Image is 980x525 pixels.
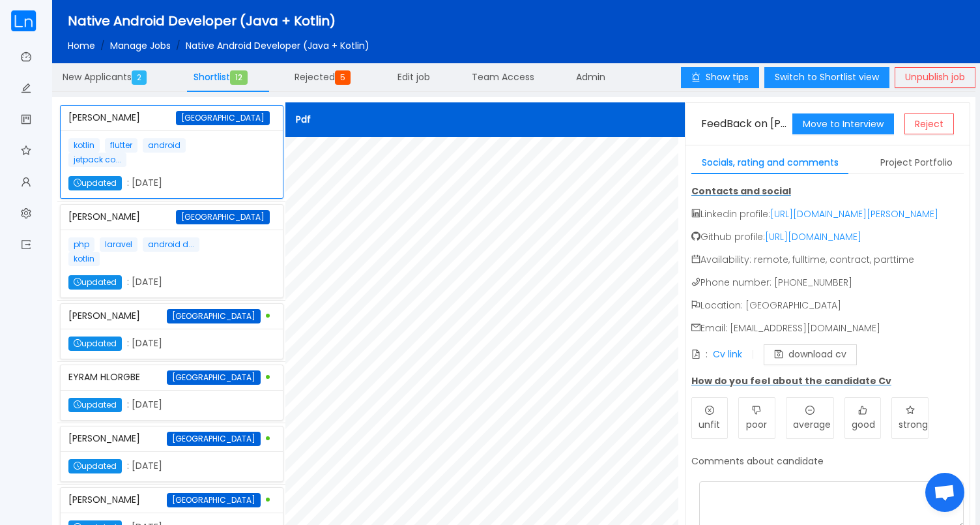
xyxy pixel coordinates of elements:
span: 12 [230,70,248,85]
i: icon: phone [691,277,700,286]
span: strong [899,418,928,431]
a: Manage Jobs [110,39,171,52]
p: How do you feel about the candidate Cv [691,374,964,388]
div: : [DATE] [68,337,223,351]
div: : [DATE] [68,459,223,473]
a: icon: setting [21,201,31,228]
div: Ouvrir le chat [925,473,964,512]
span: [GEOGRAPHIC_DATA] [167,493,261,507]
p: Availability: remote, fulltime, contract, parttime [691,253,964,267]
p: Linkedin profile: [691,207,964,221]
span: Comments about candidate [691,455,824,468]
i: icon: clock-circle [74,278,81,286]
button: icon: savedownload cv [764,344,857,365]
span: updated [68,459,122,473]
a: icon: project [21,107,31,134]
span: Rejected [295,70,356,83]
button: Move to Interview [792,113,894,134]
span: 5 [335,70,351,85]
a: [URL][DOMAIN_NAME] [765,230,861,243]
span: EYRAM HLORGBE [68,370,140,383]
i: icon: clock-circle [74,462,81,470]
button: Reject [904,113,954,134]
button: Unpublish job [895,67,975,88]
span: laravel [100,237,137,252]
span: updated [68,275,122,290]
span: Shortlist [194,70,253,83]
i: icon: clock-circle [74,339,81,347]
i: icon: close-circle [705,406,714,415]
span: [PERSON_NAME] [68,432,140,445]
i: icon: minus-circle [805,406,814,415]
a: Cv link [713,348,742,361]
span: [GEOGRAPHIC_DATA] [167,309,261,323]
a: Home [68,39,95,52]
i: icon: clock-circle [74,400,81,408]
span: Edit job [397,70,430,83]
span: [PERSON_NAME] [68,493,140,506]
span: android d... [143,237,199,252]
span: New Applicants [63,70,152,83]
span: Native Android Developer (Java + Kotlin) [68,12,336,30]
button: Switch to Shortlist view [764,67,889,88]
i: icon: mail [691,323,700,332]
a: icon: star [21,138,31,166]
span: kotlin [68,252,100,266]
div: Project Portfolio [870,151,963,175]
span: updated [68,337,122,351]
button: icon: alertShow tips [681,67,759,88]
i: icon: star [906,406,915,415]
span: android [143,138,186,153]
span: Team Access [472,70,534,83]
span: good [852,418,875,431]
span: average [793,418,831,431]
span: 2 [132,70,147,85]
span: updated [68,176,122,190]
i: icon: dislike [752,406,761,415]
span: Native Android Developer (Java + Kotlin) [186,39,369,52]
span: php [68,237,94,252]
span: jetpack co... [68,153,126,167]
p: Email: [EMAIL_ADDRESS][DOMAIN_NAME] [691,322,964,335]
div: : [DATE] [68,398,223,412]
i: icon: flag [691,300,700,309]
a: [URL][DOMAIN_NAME][PERSON_NAME] [770,207,938,220]
i: icon: calendar [691,254,700,263]
i: icon: linkedin [691,209,700,218]
span: flutter [105,138,137,153]
a: icon: edit [21,76,31,103]
i: icon: file-pdf [691,350,700,359]
span: Admin [576,70,605,83]
img: cropped.59e8b842.png [10,10,36,31]
i: icon: like [858,406,867,415]
span: [GEOGRAPHIC_DATA] [176,111,270,125]
span: Pdf [296,113,311,126]
span: [GEOGRAPHIC_DATA] [167,370,261,385]
span: [GEOGRAPHIC_DATA] [167,432,261,446]
span: / [100,39,105,52]
span: unfit [699,418,720,431]
div: : [DATE] [68,237,223,290]
a: icon: dashboard [21,44,31,72]
span: [PERSON_NAME] [68,111,140,124]
span: [PERSON_NAME] [68,309,140,322]
span: kotlin [68,138,100,153]
i: icon: clock-circle [74,179,81,187]
p: Phone number: [PHONE_NUMBER] [691,276,964,290]
div: : [DATE] [68,138,223,190]
div: : [706,348,708,361]
div: Socials, rating and comments [691,151,849,175]
i: icon: github [691,232,700,241]
span: [GEOGRAPHIC_DATA] [176,210,270,224]
span: / [176,39,180,52]
span: updated [68,398,122,412]
p: Contacts and social [691,185,964,198]
p: Location: [GEOGRAPHIC_DATA] [691,299,964,312]
span: FeedBack on [PERSON_NAME] [701,116,857,131]
span: poor [746,418,767,431]
a: icon: user [21,170,31,197]
span: [PERSON_NAME] [68,210,140,223]
p: Github profile: [691,230,964,244]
